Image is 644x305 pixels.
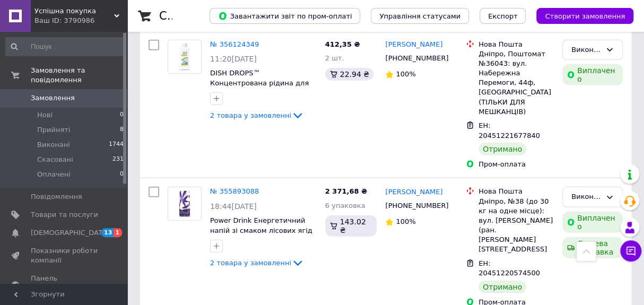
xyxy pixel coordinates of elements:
[210,55,257,63] span: 11:20[DATE]
[34,16,127,25] div: Ваш ID: 3790986
[31,93,75,103] span: Замовлення
[325,215,377,237] div: 143.02 ₴
[325,68,373,81] div: 22.94 ₴
[37,110,53,120] span: Нові
[379,12,460,20] span: Управління статусами
[396,70,415,78] span: 100%
[571,45,601,56] div: Виконано
[371,8,469,24] button: Управління статусами
[325,187,367,195] span: 2 371,68 ₴
[571,191,601,203] div: Виконано
[31,66,127,85] span: Замовлення та повідомлення
[385,40,442,50] a: [PERSON_NAME]
[396,217,415,225] span: 100%
[478,259,540,277] span: ЕН: 20451220574500
[478,121,540,140] span: ЕН: 20451221677840
[210,40,259,48] a: № 356124349
[218,11,352,21] span: Завантажити звіт по пром-оплаті
[383,51,449,65] div: [PHONE_NUMBER]
[562,64,623,85] div: Виплачено
[526,12,633,20] a: Створити замовлення
[101,228,114,237] span: 13
[31,228,109,238] span: [DEMOGRAPHIC_DATA]
[478,160,554,169] div: Пром-оплата
[31,192,82,202] span: Повідомлення
[31,274,98,293] span: Панель управління
[168,187,201,220] img: Фото товару
[210,216,312,234] a: Power Drink Енергетичний напій зі смаком лісових ягід
[114,228,122,237] span: 1
[478,40,554,49] div: Нова Пошта
[210,8,360,24] button: Завантажити звіт по пром-оплаті
[168,40,201,73] img: Фото товару
[120,110,124,120] span: 0
[31,210,98,220] span: Товари та послуги
[325,202,365,210] span: 6 упаковка
[325,40,360,48] span: 412,35 ₴
[562,237,623,258] div: Дешева доставка
[536,8,633,24] button: Створити замовлення
[478,49,554,117] div: Дніпро, Поштомат №36043: вул. Набережна Перемоги, 44ф, [GEOGRAPHIC_DATA] (ТІЛЬКИ ДЛЯ МЕШКАНЦІВ)
[210,111,291,119] span: 2 товара у замовленні
[478,187,554,196] div: Нова Пошта
[168,187,202,221] a: Фото товару
[37,170,71,179] span: Оплачені
[5,37,125,56] input: Пошук
[109,140,124,150] span: 1744
[383,199,449,213] div: [PHONE_NUMBER]
[120,170,124,179] span: 0
[478,197,554,255] div: Дніпро, №38 (до 30 кг на одне місце): вул. [PERSON_NAME] (ран. [PERSON_NAME][STREET_ADDRESS]
[210,259,291,267] span: 2 товара у замовленні
[210,69,309,97] a: DISH DROPS™ Концентрована рідина для миття посуду
[488,12,518,20] span: Експорт
[31,246,98,265] span: Показники роботи компанії
[168,40,202,74] a: Фото товару
[210,259,304,267] a: 2 товара у замовленні
[478,281,526,293] div: Отримано
[210,111,304,119] a: 2 товара у замовленні
[478,143,526,155] div: Отримано
[545,12,625,20] span: Створити замовлення
[562,212,623,233] div: Виплачено
[210,202,257,211] span: 18:44[DATE]
[480,8,526,24] button: Експорт
[34,6,114,16] span: Успішна покупка
[210,187,259,195] a: № 355893088
[385,187,442,197] a: [PERSON_NAME]
[37,155,73,164] span: Скасовані
[37,140,70,150] span: Виконані
[325,54,344,62] span: 2 шт.
[120,125,124,135] span: 8
[112,155,124,164] span: 231
[159,10,267,22] h1: Список замовлень
[620,240,641,262] button: Чат з покупцем
[37,125,70,135] span: Прийняті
